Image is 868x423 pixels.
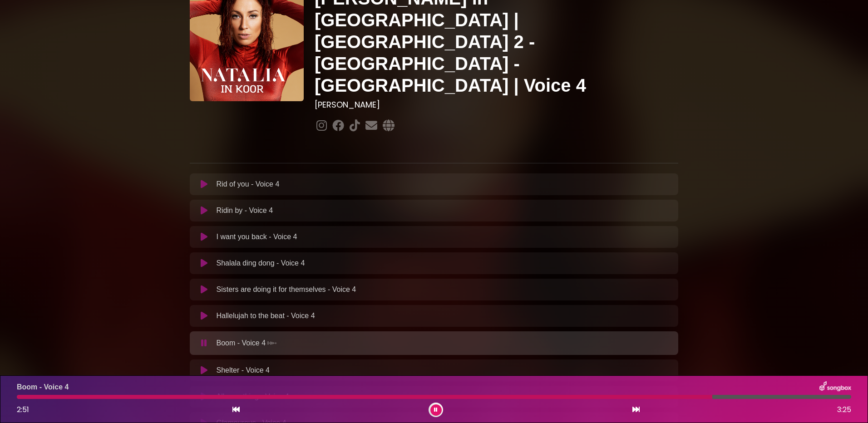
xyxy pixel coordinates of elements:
[217,258,305,269] p: Shalala ding dong - Voice 4
[315,100,678,110] h3: [PERSON_NAME]
[266,337,278,349] img: waveform4.gif
[217,284,356,295] p: Sisters are doing it for themselves - Voice 4
[837,404,851,415] span: 3:25
[217,337,279,349] p: Boom - Voice 4
[217,179,280,190] p: Rid of you - Voice 4
[217,231,297,242] p: I want you back - Voice 4
[17,382,69,393] p: Boom - Voice 4
[819,381,851,393] img: songbox-logo-white.png
[17,404,29,415] span: 2:51
[217,365,270,376] p: Shelter - Voice 4
[217,205,273,216] p: Ridin by - Voice 4
[217,310,315,321] p: Hallelujah to the beat - Voice 4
